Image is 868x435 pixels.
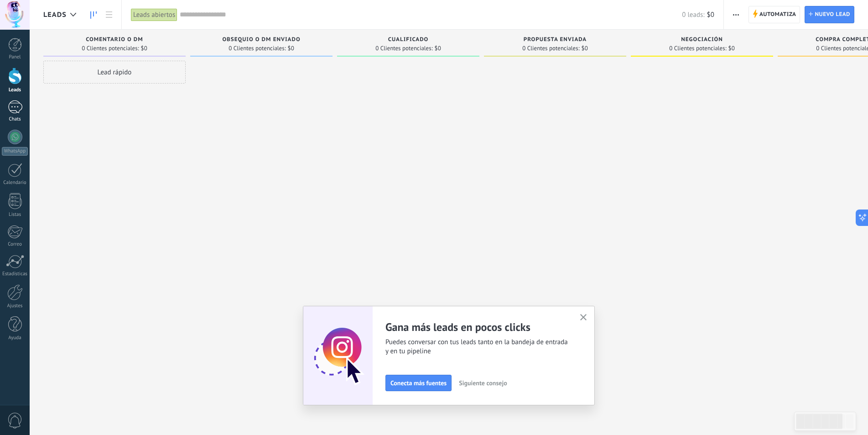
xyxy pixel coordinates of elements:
[141,46,147,51] span: $0
[524,37,587,43] span: Propuesta enviada
[2,116,28,122] div: Chats
[489,37,622,44] div: Propuesta enviada
[86,6,101,24] a: Leads
[2,87,28,93] div: Leads
[222,37,300,43] span: Obsequio o DM enviado
[390,380,447,386] span: Conecta más fuentes
[131,8,177,21] div: Leads abiertos
[2,271,28,277] div: Estadísticas
[385,375,452,391] button: Conecta más fuentes
[459,380,507,386] span: Siguiente consejo
[729,6,743,23] button: Más
[2,241,28,247] div: Correo
[435,46,441,51] span: $0
[669,46,726,51] span: 0 Clientes potenciales:
[385,338,569,356] span: Puedes conversar con tus leads tanto en la bandeja de entrada y en tu pipeline
[2,54,28,60] div: Panel
[43,10,67,19] span: Leads
[43,61,186,84] div: Lead rápido
[522,46,579,51] span: 0 Clientes potenciales:
[195,37,328,44] div: Obsequio o DM enviado
[455,376,511,390] button: Siguiente consejo
[48,37,181,44] div: Comentario o DM
[388,37,429,43] span: Cualificado
[748,6,800,23] a: Automatiza
[707,10,714,19] span: $0
[86,37,143,43] span: Comentario o DM
[342,37,475,44] div: Cualificado
[728,46,735,51] span: $0
[2,335,28,341] div: Ayuda
[582,46,588,51] span: $0
[681,37,723,43] span: Negociación
[2,180,28,186] div: Calendario
[2,147,28,156] div: WhatsApp
[2,303,28,309] div: Ajustes
[101,6,117,24] a: Lista
[229,46,286,51] span: 0 Clientes potenciales:
[759,6,796,23] span: Automatiza
[815,6,850,23] span: Nuevo lead
[682,10,704,19] span: 0 leads:
[288,46,294,51] span: $0
[635,37,769,44] div: Negociación
[375,46,432,51] span: 0 Clientes potenciales:
[385,320,569,334] h2: Gana más leads en pocos clicks
[2,212,28,218] div: Listas
[82,46,139,51] span: 0 Clientes potenciales:
[805,6,854,23] a: Nuevo lead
